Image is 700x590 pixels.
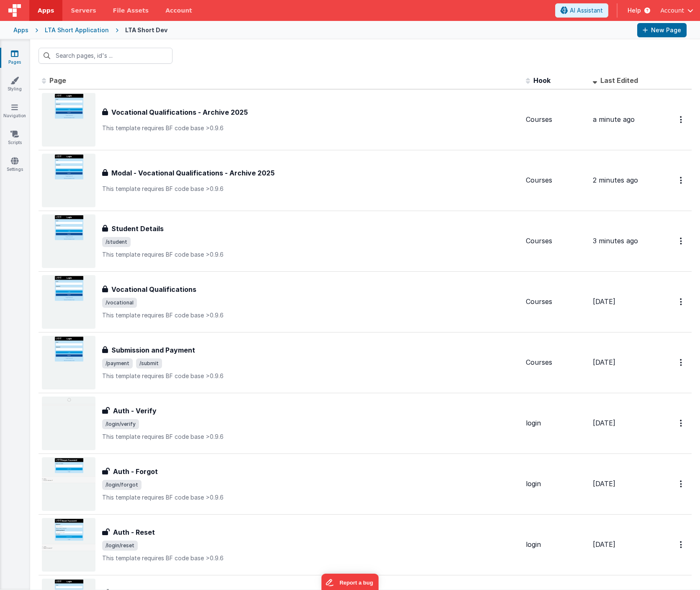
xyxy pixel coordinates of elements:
div: Courses [526,358,586,367]
span: /payment [102,358,133,368]
p: This template requires BF code base >0.9.6 [102,433,519,441]
div: login [526,418,586,428]
span: /login/reset [102,541,138,551]
div: Courses [526,175,586,185]
span: [DATE] [593,479,615,488]
button: New Page [637,23,687,37]
h3: Auth - Forgot [113,466,158,477]
span: [DATE] [593,297,615,306]
span: [DATE] [593,540,615,549]
span: [DATE] [593,358,615,366]
p: This template requires BF code base >0.9.6 [102,124,519,132]
span: /vocational [102,298,137,308]
h3: Auth - Reset [113,527,155,537]
span: File Assets [113,6,149,15]
span: [DATE] [593,419,615,427]
h3: Modal - Vocational Qualifications - Archive 2025 [111,168,275,178]
span: a minute ago [593,115,635,124]
div: login [526,540,586,549]
button: AI Assistant [555,3,608,18]
p: This template requires BF code base >0.9.6 [102,250,519,259]
button: Options [675,232,688,250]
div: LTA Short Application [45,26,109,34]
span: /login/forgot [102,480,142,490]
span: Account [660,6,684,15]
h3: Student Details [111,224,164,234]
button: Options [675,293,688,310]
button: Options [675,475,688,492]
p: This template requires BF code base >0.9.6 [102,185,519,193]
span: Page [49,76,66,85]
h3: Auth - Verify [113,406,157,416]
p: This template requires BF code base >0.9.6 [102,554,519,562]
span: Apps [38,6,54,15]
span: Servers [71,6,96,15]
button: Options [675,536,688,553]
p: This template requires BF code base >0.9.6 [102,311,519,319]
div: Courses [526,236,586,246]
button: Options [675,172,688,189]
div: Apps [13,26,28,34]
h3: Vocational Qualifications - Archive 2025 [111,107,248,117]
input: Search pages, id's ... [39,48,172,64]
button: Options [675,354,688,371]
h3: Vocational Qualifications [111,284,196,294]
span: Help [628,6,641,15]
p: This template requires BF code base >0.9.6 [102,372,519,380]
div: login [526,479,586,489]
span: /login/verify [102,419,139,429]
span: Hook [533,76,551,85]
span: /student [102,237,131,247]
div: Courses [526,115,586,124]
button: Account [660,6,693,15]
div: Courses [526,297,586,307]
div: LTA Short Dev [125,26,167,34]
button: Options [675,415,688,432]
span: 2 minutes ago [593,176,638,184]
button: Options [675,111,688,128]
h3: Submission and Payment [111,345,195,355]
span: Last Edited [600,76,638,85]
span: /submit [136,358,162,368]
span: AI Assistant [570,6,603,15]
span: 3 minutes ago [593,237,638,245]
p: This template requires BF code base >0.9.6 [102,493,519,502]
